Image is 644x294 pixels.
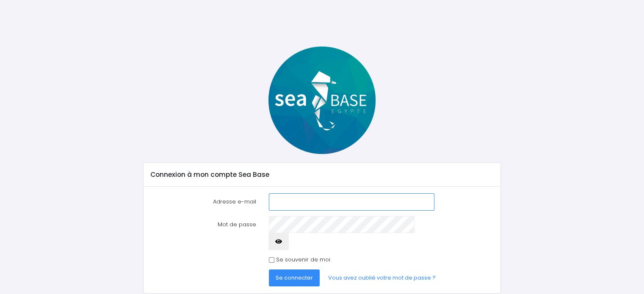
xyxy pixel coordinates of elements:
[321,269,442,286] a: Vous avez oublié votre mot de passe ?
[144,193,263,210] label: Adresse e-mail
[276,256,330,264] label: Se souvenir de moi
[144,163,500,187] div: Connexion à mon compte Sea Base
[269,269,320,286] button: Se connecter
[276,274,313,282] span: Se connecter
[144,216,263,250] label: Mot de passe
